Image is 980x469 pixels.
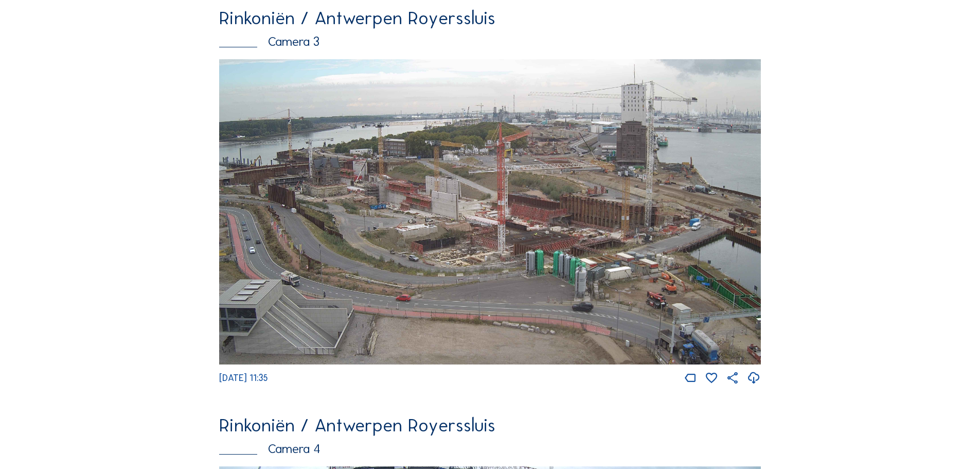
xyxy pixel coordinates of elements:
[219,36,761,48] div: Camera 3
[219,372,268,384] span: [DATE] 11:35
[219,59,761,364] img: Image
[219,416,761,435] div: Rinkoniën / Antwerpen Royerssluis
[219,443,761,456] div: Camera 4
[219,9,761,27] div: Rinkoniën / Antwerpen Royerssluis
